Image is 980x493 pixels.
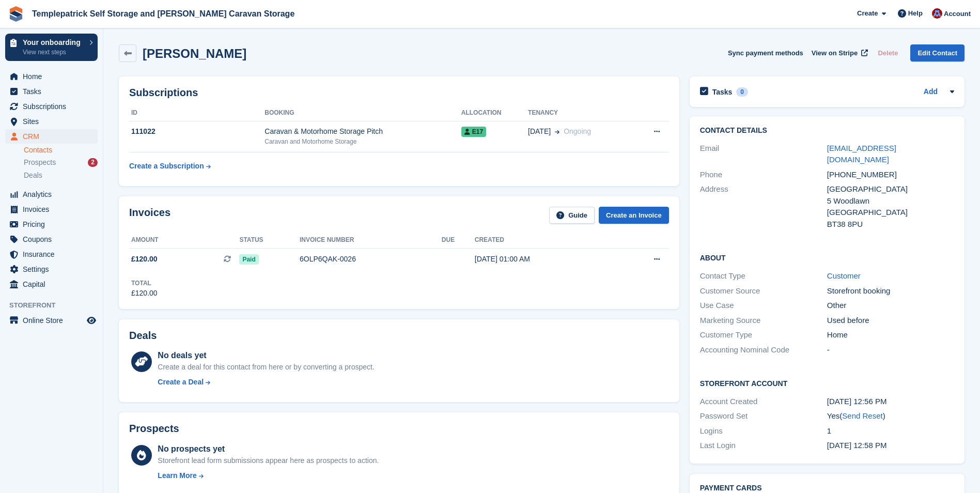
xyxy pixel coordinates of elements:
span: Help [908,8,923,19]
div: Home [827,329,954,341]
div: [DATE] 12:56 PM [827,396,954,408]
div: No prospects yet [158,443,379,455]
div: Yes [827,410,954,422]
h2: Contact Details [700,127,954,135]
div: 5 Woodlawn [827,195,954,207]
h2: Deals [129,330,157,342]
a: Contacts [24,145,98,155]
div: Last Login [700,440,827,452]
h2: Tasks [712,87,733,97]
span: Paid [239,254,258,265]
a: Edit Contact [910,44,965,61]
p: View next steps [23,48,84,57]
div: Create a Subscription [129,161,204,172]
div: Contact Type [700,270,827,282]
p: Your onboarding [23,39,84,46]
th: Booking [265,105,461,121]
h2: Subscriptions [129,87,669,99]
a: menu [5,277,98,291]
div: No deals yet [158,349,374,362]
span: Create [857,8,878,19]
a: Learn More [158,470,379,481]
div: [PHONE_NUMBER] [827,169,954,181]
th: Due [442,232,475,249]
button: Delete [874,44,902,61]
span: CRM [23,129,85,144]
span: View on Stripe [812,48,858,58]
span: E17 [461,127,486,137]
h2: Payment cards [700,484,954,492]
a: menu [5,84,98,99]
div: Used before [827,315,954,327]
div: - [827,344,954,356]
h2: [PERSON_NAME] [143,47,246,60]
a: View on Stripe [807,44,870,61]
a: menu [5,217,98,232]
span: Account [944,9,971,19]
div: Logins [700,425,827,437]
button: Sync payment methods [728,44,803,61]
h2: Invoices [129,207,170,224]
span: Ongoing [564,127,591,135]
span: Pricing [23,217,85,232]
span: Online Store [23,313,85,328]
a: Your onboarding View next steps [5,34,98,61]
div: Storefront booking [827,285,954,297]
span: Coupons [23,232,85,246]
div: Customer Source [700,285,827,297]
th: Invoice number [300,232,442,249]
div: Account Created [700,396,827,408]
div: [DATE] 01:00 AM [475,254,614,265]
span: Analytics [23,187,85,202]
div: Storefront lead form submissions appear here as prospects to action. [158,455,379,466]
h2: Storefront Account [700,378,954,388]
a: [EMAIL_ADDRESS][DOMAIN_NAME] [827,144,896,164]
div: Caravan & Motorhome Storage Pitch [265,126,461,137]
div: Total [131,279,158,288]
div: Use Case [700,300,827,312]
a: Create a Subscription [129,157,211,176]
th: Status [239,232,300,249]
span: Subscriptions [23,99,85,114]
a: menu [5,247,98,261]
div: 111022 [129,126,265,137]
span: Deals [24,171,42,180]
div: 0 [736,87,748,97]
a: Prospects 2 [24,157,98,168]
a: menu [5,129,98,144]
h2: Prospects [129,423,179,435]
a: Add [924,86,938,98]
a: Send Reset [842,411,882,420]
img: stora-icon-8386f47178a22dfd0bd8f6a31ec36ba5ce8667c1dd55bd0f319d3a0aa187defe.svg [8,6,24,22]
div: Marketing Source [700,315,827,327]
div: [GEOGRAPHIC_DATA] [827,183,954,195]
th: Tenancy [528,105,633,121]
span: Insurance [23,247,85,261]
th: Allocation [461,105,528,121]
div: Learn More [158,470,196,481]
a: Customer [827,271,861,280]
div: Phone [700,169,827,181]
a: Create an Invoice [599,207,669,224]
div: Address [700,183,827,230]
div: 1 [827,425,954,437]
th: ID [129,105,265,121]
span: £120.00 [131,254,158,265]
span: Capital [23,277,85,291]
span: Prospects [24,158,56,167]
span: Tasks [23,84,85,99]
span: Invoices [23,202,85,217]
div: Customer Type [700,329,827,341]
time: 2025-09-29 11:58:31 UTC [827,441,887,450]
span: Storefront [9,300,103,311]
div: Accounting Nominal Code [700,344,827,356]
th: Amount [129,232,239,249]
div: Email [700,143,827,166]
div: Create a Deal [158,377,204,388]
span: ( ) [839,411,885,420]
img: Leigh [932,8,942,19]
th: Created [475,232,614,249]
a: menu [5,232,98,246]
div: Other [827,300,954,312]
a: menu [5,99,98,114]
